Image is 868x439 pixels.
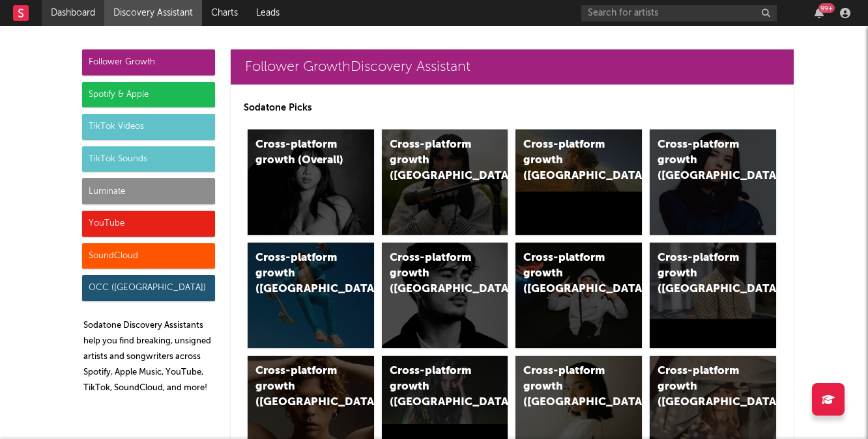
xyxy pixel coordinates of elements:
div: Luminate [82,178,215,204]
div: Spotify & Apple [82,82,215,108]
div: TikTok Sounds [82,146,215,172]
input: Search for artists [581,5,777,21]
div: Cross-platform growth ([GEOGRAPHIC_DATA]) [523,137,612,184]
div: YouTube [82,211,215,237]
a: Cross-platform growth ([GEOGRAPHIC_DATA]) [515,129,642,235]
div: Cross-platform growth ([GEOGRAPHIC_DATA]) [390,364,478,410]
a: Follower GrowthDiscovery Assistant [231,49,794,85]
div: Cross-platform growth ([GEOGRAPHIC_DATA]) [658,137,746,184]
a: Cross-platform growth ([GEOGRAPHIC_DATA]) [382,129,508,235]
div: Follower Growth [82,49,215,75]
a: Cross-platform growth (Overall) [248,129,374,235]
a: Cross-platform growth ([GEOGRAPHIC_DATA]) [248,243,374,348]
div: TikTok Videos [82,114,215,140]
div: Cross-platform growth ([GEOGRAPHIC_DATA]) [255,364,344,410]
div: Cross-platform growth ([GEOGRAPHIC_DATA]) [658,364,746,410]
div: Cross-platform growth ([GEOGRAPHIC_DATA]) [255,250,344,297]
a: Cross-platform growth ([GEOGRAPHIC_DATA]) [650,129,776,235]
div: Cross-platform growth ([GEOGRAPHIC_DATA]) [390,137,478,184]
div: SoundCloud [82,243,215,269]
p: Sodatone Discovery Assistants help you find breaking, unsigned artists and songwriters across Spo... [83,318,215,396]
button: 99+ [815,8,824,18]
div: 99 + [818,3,835,13]
a: Cross-platform growth ([GEOGRAPHIC_DATA]) [382,243,508,348]
div: Cross-platform growth ([GEOGRAPHIC_DATA]) [390,250,478,297]
div: Cross-platform growth ([GEOGRAPHIC_DATA]/GSA) [523,250,612,297]
div: Cross-platform growth ([GEOGRAPHIC_DATA]) [658,250,746,297]
a: Cross-platform growth ([GEOGRAPHIC_DATA]/GSA) [515,243,642,348]
div: Cross-platform growth ([GEOGRAPHIC_DATA]) [523,364,612,410]
div: OCC ([GEOGRAPHIC_DATA]) [82,275,215,301]
p: Sodatone Picks [244,100,781,116]
div: Cross-platform growth (Overall) [255,137,344,168]
a: Cross-platform growth ([GEOGRAPHIC_DATA]) [650,243,776,348]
